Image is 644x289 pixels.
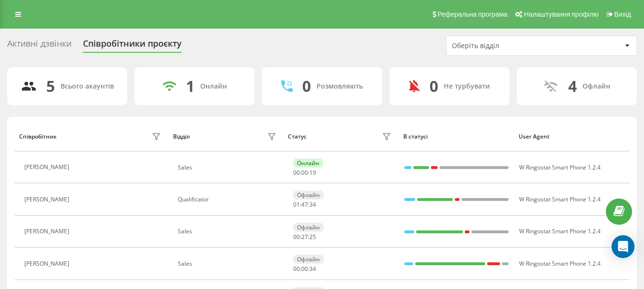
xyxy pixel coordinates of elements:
[83,39,182,53] div: Співробітники проєкту
[293,169,300,177] span: 00
[309,200,316,209] span: 34
[293,233,300,241] span: 00
[293,169,316,176] div: : :
[200,82,227,90] div: Онлайн
[519,133,625,140] div: User Agent
[519,259,601,268] span: W Ringostat Smart Phone 1.2.4
[519,227,601,235] span: W Ringostat Smart Phone 1.2.4
[612,235,634,258] div: Open Intercom Messenger
[583,82,610,90] div: Офлайн
[19,133,57,140] div: Співробітник
[293,201,316,208] div: : :
[403,133,510,140] div: В статусі
[178,228,278,235] div: Sales
[24,196,72,203] div: [PERSON_NAME]
[301,233,308,241] span: 27
[309,265,316,273] span: 34
[24,164,72,170] div: [PERSON_NAME]
[293,190,324,199] div: Офлайн
[178,196,278,203] div: Qualificator
[46,77,55,95] div: 5
[317,82,363,90] div: Розмовляють
[568,77,577,95] div: 4
[524,10,598,18] span: Налаштування профілю
[519,195,601,203] span: W Ringostat Smart Phone 1.2.4
[452,42,566,50] div: Оберіть відділ
[301,169,308,177] span: 00
[7,39,72,53] div: Активні дзвінки
[293,265,300,273] span: 00
[178,260,278,267] div: Sales
[293,234,316,240] div: : :
[444,82,490,90] div: Не турбувати
[309,233,316,241] span: 25
[24,260,72,267] div: [PERSON_NAME]
[519,163,601,171] span: W Ringostat Smart Phone 1.2.4
[301,200,308,209] span: 47
[293,159,323,168] div: Онлайн
[301,265,308,273] span: 00
[178,164,278,171] div: Sales
[614,10,631,18] span: Вихід
[429,77,438,95] div: 0
[293,200,300,209] span: 01
[293,255,324,264] div: Офлайн
[293,223,324,232] div: Офлайн
[61,82,114,90] div: Всього акаунтів
[309,169,316,177] span: 19
[288,133,307,140] div: Статус
[302,77,311,95] div: 0
[173,133,190,140] div: Відділ
[186,77,194,95] div: 1
[24,228,72,235] div: [PERSON_NAME]
[293,266,316,272] div: : :
[438,10,508,18] span: Реферальна програма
